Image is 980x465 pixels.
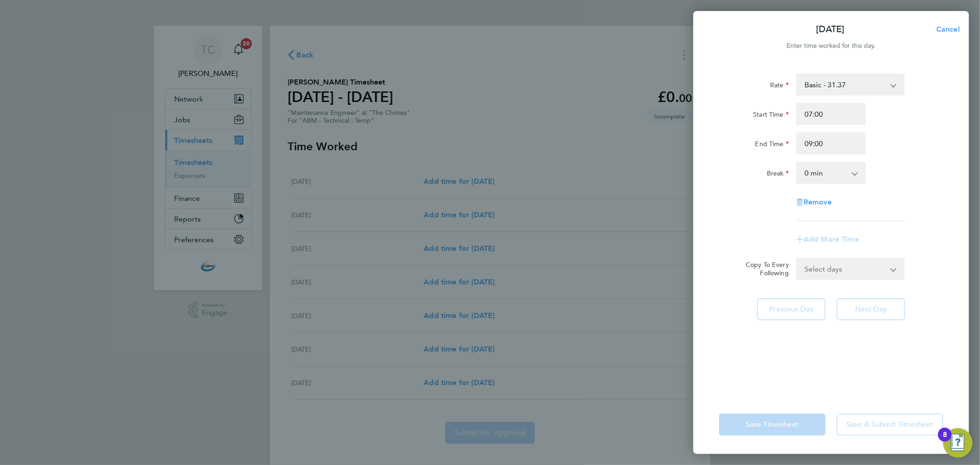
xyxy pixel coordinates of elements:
[796,198,832,206] button: Remove
[693,40,969,51] div: Enter time worked for this day.
[770,81,789,92] label: Rate
[796,132,866,154] input: E.g. 18:00
[753,110,789,121] label: Start Time
[738,261,789,277] label: Copy To Every Following
[796,103,866,125] input: E.g. 08:00
[755,140,789,151] label: End Time
[804,198,832,206] span: Remove
[922,20,969,39] button: Cancel
[816,23,845,36] p: [DATE]
[934,25,960,34] span: Cancel
[943,435,947,447] div: 8
[943,428,973,458] button: Open Resource Center, 8 new notifications
[767,169,789,180] label: Break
